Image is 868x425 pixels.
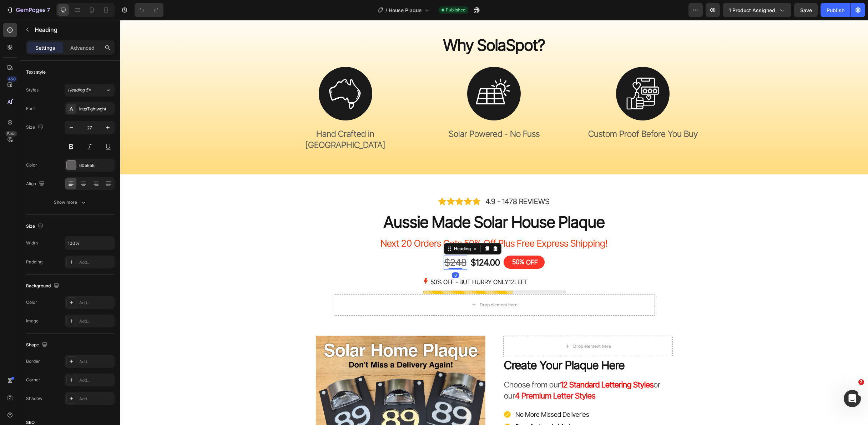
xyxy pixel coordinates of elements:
[65,84,115,97] button: Heading 5*
[481,360,533,369] strong: Lettering Styles
[135,3,163,17] div: Undo/Redo
[26,340,49,350] div: Shape
[26,105,35,112] div: Font
[26,377,40,383] div: Corner
[26,358,40,365] div: Border
[3,3,53,17] button: 7
[26,318,39,324] div: Image
[79,318,113,325] div: Add...
[54,199,87,206] div: Show more
[365,177,429,186] p: 4.9 - 1478 REVIEWS
[26,281,61,291] div: Background
[213,217,535,230] h2: Next 20 Orders Gets 50% Off Plus Free Express Shipping!
[350,236,380,249] div: $124.00
[332,226,352,232] div: Heading
[844,390,861,407] iframe: Intercom live chat
[79,259,113,266] div: Add...
[26,162,37,168] div: Color
[26,395,42,402] div: Shadow
[26,179,46,189] div: Align
[68,87,91,93] span: Heading 5*
[70,44,95,51] p: Advanced
[26,87,39,93] div: Styles
[723,3,791,17] button: 1 product assigned
[384,359,552,381] p: Choose from our or our
[800,7,812,13] span: Save
[347,47,400,100] img: gempages_481947470423655294-435b2c2b-a6a7-4619-bec8-a50d27d89c08.png
[308,108,439,120] h2: Solar Powered - No Fuss
[391,237,405,247] div: 50%
[26,222,45,231] div: Size
[120,20,868,425] iframe: Design area
[821,3,851,17] button: Publish
[858,379,864,385] span: 2
[26,196,115,209] button: Show more
[79,396,113,402] div: Add...
[26,69,46,75] div: Text style
[389,6,422,14] span: House Plaque
[388,258,394,266] span: 12
[453,323,491,329] div: Drop element here
[324,237,346,248] s: $248
[446,7,465,13] span: Published
[79,162,113,169] div: 605E5E
[395,371,475,380] strong: 4 Premium Letter Styles
[405,237,419,247] div: OFF
[79,377,113,384] div: Add...
[457,108,588,120] h2: Custom Proof Before You Buy
[332,252,339,258] div: 0
[160,191,588,213] h2: Aussie Made Solar House Plaque
[383,337,552,354] h2: Create Your Plaque Here
[35,44,55,51] p: Settings
[160,108,291,131] h2: Hand Crafted in [GEOGRAPHIC_DATA]
[26,240,38,246] div: Width
[79,359,113,365] div: Add...
[47,6,50,14] p: 7
[198,47,252,100] img: gempages_481947470423655294-e860de4f-c991-4b84-8192-d5d4c4eddf06.png
[26,299,37,306] div: Color
[310,257,407,268] p: 50% OFF - BUT HURRY ONLY LEFT
[395,390,486,399] p: No More Missed Deliveries
[65,237,114,249] input: Auto
[794,3,818,17] button: Save
[359,282,397,288] div: Drop element here
[35,25,112,34] p: Heading
[729,6,775,14] span: 1 product assigned
[79,300,113,306] div: Add...
[26,123,45,132] div: Size
[496,47,549,100] img: gempages_481947470423655294-4be4ecff-9035-48a2-9918-e2f9ee9d6a9a.png
[7,76,17,82] div: 450
[385,6,387,14] span: /
[26,259,42,265] div: Padding
[79,106,113,112] div: InterTightwght
[827,6,844,14] div: Publish
[395,402,486,411] p: Proudly Aussie Made
[5,131,17,137] div: Beta
[440,360,479,369] strong: 12 Standard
